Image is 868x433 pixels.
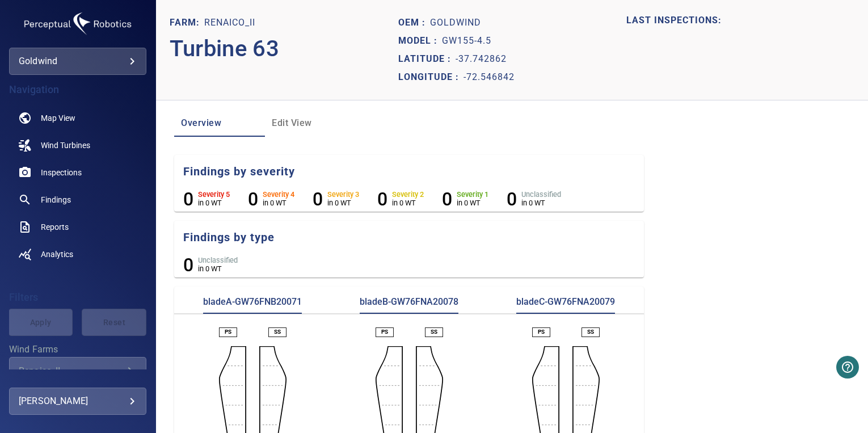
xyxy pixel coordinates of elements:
[381,328,388,336] p: PS
[457,191,488,199] h6: Severity 1
[41,112,75,124] span: Map View
[41,249,73,260] span: Analytics
[392,199,424,207] p: in 0 WT
[456,52,507,66] p: -37.742862
[377,188,387,210] h6: 0
[626,14,854,27] p: LAST INSPECTIONS:
[183,254,238,276] li: Unclassified
[19,392,137,410] div: [PERSON_NAME]
[170,16,204,30] p: Farm:
[9,345,146,354] label: Wind Farms
[521,199,561,207] p: in 0 WT
[225,328,231,336] p: PS
[327,191,359,199] h6: Severity 3
[170,32,398,66] p: Turbine 63
[9,132,146,159] a: windturbines noActive
[398,52,456,66] p: Latitude :
[9,241,146,268] a: analytics noActive
[398,70,464,84] p: Longitude :
[204,16,255,30] p: Renaico_II
[9,48,146,75] div: goldwind
[430,16,481,30] p: Goldwind
[507,188,561,210] li: Severity Unclassified
[41,194,71,205] span: Findings
[398,34,442,48] p: Model :
[181,115,258,131] span: Overview
[360,296,458,314] p: bladeB-GW76FNA20078
[9,104,146,132] a: map noActive
[21,9,134,39] img: goldwind-logo
[272,115,349,131] span: Edit View
[19,365,123,376] div: Renaico_II
[442,188,452,210] h6: 0
[19,52,137,70] div: goldwind
[9,84,146,95] h4: Navigation
[203,296,302,314] p: bladeA-GW76FNB20071
[392,191,424,199] h6: Severity 2
[457,199,488,207] p: in 0 WT
[313,188,323,210] h6: 0
[431,328,437,336] p: SS
[521,191,561,199] h6: Unclassified
[587,328,594,336] p: SS
[183,254,193,276] h6: 0
[9,213,146,241] a: reports noActive
[41,221,69,233] span: Reports
[516,296,615,314] p: bladeC-GW76FNA20079
[183,230,644,245] h5: Findings by type
[263,191,294,199] h6: Severity 4
[442,34,491,48] p: GW155-4.5
[442,188,488,210] li: Severity 1
[398,16,430,30] p: Oem :
[183,188,230,210] li: Severity 5
[41,167,82,178] span: Inspections
[9,186,146,213] a: findings noActive
[9,159,146,186] a: inspections noActive
[538,328,545,336] p: PS
[464,70,515,84] p: -72.546842
[198,257,238,264] h6: Unclassified
[198,199,230,207] p: in 0 WT
[507,188,517,210] h6: 0
[183,188,193,210] h6: 0
[327,199,359,207] p: in 0 WT
[9,292,146,303] h4: Filters
[9,357,146,384] div: Wind Farms
[263,199,294,207] p: in 0 WT
[274,328,281,336] p: SS
[198,191,230,199] h6: Severity 5
[198,264,238,273] p: in 0 WT
[183,164,644,179] h5: Findings by severity
[248,188,294,210] li: Severity 4
[41,140,90,151] span: Wind Turbines
[248,188,258,210] h6: 0
[377,188,424,210] li: Severity 2
[313,188,359,210] li: Severity 3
